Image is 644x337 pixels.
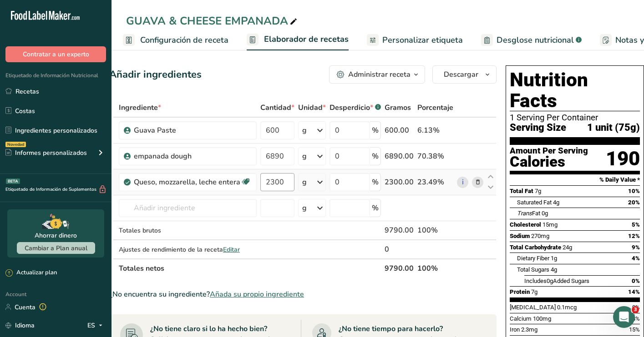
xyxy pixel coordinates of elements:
span: 3 [632,306,639,313]
span: Editar [223,245,240,254]
span: Includes Added Sugars [524,278,589,284]
div: ES [87,320,106,331]
span: Saturated Fat [517,199,552,206]
span: 2.3mg [521,326,538,333]
div: Informes personalizados [5,148,87,158]
div: 6890.00 [385,151,414,162]
div: 100% [417,225,453,236]
div: g [302,203,307,213]
span: Fat [517,210,540,217]
input: Añadir ingrediente [119,199,257,217]
div: ¿No encuentra su ingrediente? [109,289,497,300]
span: Añada su propio ingrediente [210,289,304,300]
div: empanada dough [134,151,248,162]
span: Iron [510,326,520,333]
div: 2300.00 [385,177,414,188]
div: Ahorrar dinero [35,231,77,240]
div: 190 [606,147,640,171]
div: Calories [510,155,588,168]
th: Totales netos [117,258,383,278]
a: Personalizar etiqueta [367,30,463,50]
span: Configuración de receta [140,34,228,46]
span: 4% [632,255,640,262]
span: 8% [632,315,640,322]
div: Guava Paste [134,125,248,136]
span: Elaborador de recetas [264,33,349,45]
div: 1 Serving Per Container [510,113,640,122]
span: 9% [632,244,640,251]
span: Ingrediente [119,102,161,113]
span: 1 unit (75g) [587,122,640,134]
span: Total Fat [510,188,533,194]
a: Idioma [5,317,35,333]
span: Total Carbohydrate [510,244,561,251]
div: 9790.00 [385,225,414,236]
a: i [457,177,468,188]
div: g [302,177,307,188]
span: 14% [628,288,640,295]
span: 7g [531,288,538,295]
span: 20% [628,199,640,206]
span: 100mg [533,315,551,322]
div: Actualizar plan [5,268,57,278]
a: Desglose nutricional [481,30,582,50]
div: Desperdicio [330,102,381,113]
span: [MEDICAL_DATA] [510,304,556,311]
h1: Nutrition Facts [510,69,640,111]
th: 100% [416,258,455,278]
div: 600.00 [385,125,414,136]
div: Queso, mozzarella, leche entera [134,177,240,188]
div: 23.49% [417,177,453,188]
div: Añadir ingredientes [109,67,202,82]
button: Cambiar a Plan anual [17,242,95,254]
button: Administrar receta [329,65,425,84]
span: 0.1mcg [557,304,577,311]
span: Calcium [510,315,532,322]
span: 24g [563,244,572,251]
span: 0% [632,278,640,284]
span: 270mg [531,233,549,239]
span: Total Sugars [517,266,549,273]
div: Totales brutos [119,226,257,235]
i: Trans [517,210,532,217]
span: 7g [535,188,541,194]
span: Desglose nutricional [497,34,574,46]
span: 5% [632,221,640,228]
span: Unidad [298,102,326,113]
span: Protein [510,288,530,295]
div: Novedad [5,142,26,147]
span: 10% [628,188,640,194]
span: Cambiar a Plan anual [25,244,87,253]
div: 0 [385,244,414,255]
span: 0% [632,304,640,311]
div: g [302,151,307,162]
span: Dietary Fiber [517,255,549,262]
span: Porcentaje [417,102,453,113]
section: % Daily Value * [510,174,640,185]
div: GUAVA & CHEESE EMPANADA [126,13,299,29]
span: Gramos [385,102,411,113]
span: Cholesterol [510,221,541,228]
span: 12% [628,233,640,239]
span: Descargar [444,69,478,80]
div: Administrar receta [348,69,411,80]
span: 4g [553,199,559,206]
span: 15mg [543,221,558,228]
iframe: Intercom live chat [613,306,635,328]
span: Serving Size [510,122,566,134]
a: Elaborador de recetas [247,29,349,51]
div: g [302,125,307,136]
a: Configuración de receta [123,30,228,50]
th: 9790.00 [383,258,416,278]
div: Amount Per Serving [510,147,588,155]
span: Cantidad [260,102,294,113]
span: Personalizar etiqueta [382,34,463,46]
div: 6.13% [417,125,453,136]
span: 4g [551,266,557,273]
span: 0g [542,210,548,217]
span: 0g [547,278,553,284]
div: Ajustes de rendimiento de la receta [119,245,257,254]
button: Descargar [432,65,497,84]
button: Contratar a un experto [5,46,106,62]
span: 1g [551,255,557,262]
